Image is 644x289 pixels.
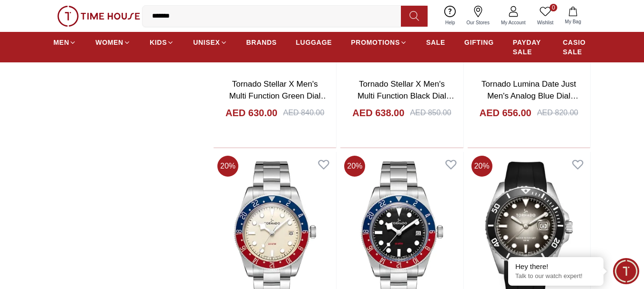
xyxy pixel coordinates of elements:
[344,156,365,177] span: 20 %
[217,156,238,177] span: 20 %
[150,34,174,51] a: KIDS
[515,262,596,271] div: Hey there!
[426,38,445,47] span: SALE
[229,80,329,113] a: Tornado Stellar X Men's Multi Function Green Dial Watch - T24104-KBSHK
[225,106,277,120] h4: AED 630.00
[515,272,596,280] p: Talk to our watch expert!
[513,34,544,60] a: PAYDAY SALE
[296,34,332,51] a: LUGGAGE
[613,258,639,284] div: Chat Widget
[358,80,454,113] a: Tornado Stellar X Men's Multi Function Black Dial Watch - T24104-BBBB
[513,38,544,57] span: PAYDAY SALE
[426,34,445,51] a: SALE
[53,34,76,51] a: MEN
[464,34,494,51] a: GIFTING
[95,38,123,47] span: WOMEN
[193,38,220,47] span: UNISEX
[533,19,557,26] span: Wishlist
[464,38,494,47] span: GIFTING
[559,5,587,27] button: My Bag
[352,106,404,120] h4: AED 638.00
[296,38,332,47] span: LUGGAGE
[351,38,400,47] span: PROMOTIONS
[461,4,495,28] a: Our Stores
[441,19,459,26] span: Help
[481,80,578,113] a: Tornado Lumina Date Just Men's Analog Blue Dial Watch - T24006-C1
[57,6,140,27] img: ...
[497,19,530,26] span: My Account
[246,38,277,47] span: BRANDS
[563,38,591,57] span: CASIO SALE
[246,34,277,51] a: BRANDS
[563,34,591,60] a: CASIO SALE
[53,38,69,47] span: MEN
[95,34,131,51] a: WOMEN
[532,4,559,28] a: 0Wishlist
[150,38,167,47] span: KIDS
[471,156,492,177] span: 20 %
[351,34,407,51] a: PROMOTIONS
[561,18,585,25] span: My Bag
[193,34,227,51] a: UNISEX
[537,107,578,119] div: AED 820.00
[440,4,461,28] a: Help
[463,19,493,26] span: Our Stores
[480,106,532,120] h4: AED 656.00
[550,4,557,11] span: 0
[410,107,451,119] div: AED 850.00
[283,107,324,119] div: AED 840.00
